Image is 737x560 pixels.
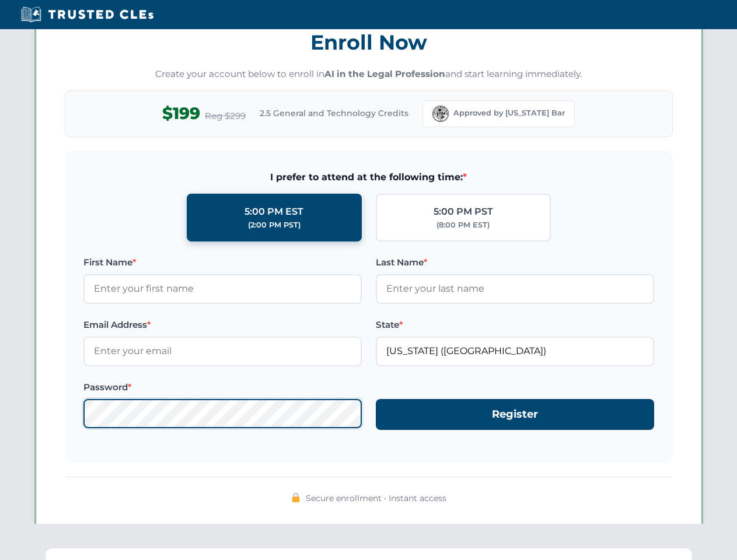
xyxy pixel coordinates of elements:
[376,318,654,332] label: State
[324,68,445,79] strong: AI in the Legal Profession
[434,204,493,219] div: 5:00 PM PST
[65,24,673,61] h3: Enroll Now
[248,219,301,231] div: (2:00 PM PST)
[83,380,362,394] label: Password
[244,204,303,219] div: 5:00 PM EST
[453,107,565,119] span: Approved by [US_STATE] Bar
[260,107,408,120] span: 2.5 General and Technology Credits
[83,170,654,185] span: I prefer to attend at the following time:
[306,492,446,505] span: Secure enrollment • Instant access
[83,274,362,303] input: Enter your first name
[83,337,362,366] input: Enter your email
[162,100,200,127] span: $199
[436,219,490,231] div: (8:00 PM EST)
[65,68,673,81] p: Create your account below to enroll in and start learning immediately.
[432,106,449,122] img: Florida Bar
[376,256,654,269] label: Last Name
[83,256,362,269] label: First Name
[376,274,654,303] input: Enter your last name
[376,337,654,366] input: Florida (FL)
[83,318,362,332] label: Email Address
[291,493,301,502] img: 🔒
[376,399,654,430] button: Register
[205,109,246,123] span: Reg $299
[18,6,157,23] img: Trusted CLEs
